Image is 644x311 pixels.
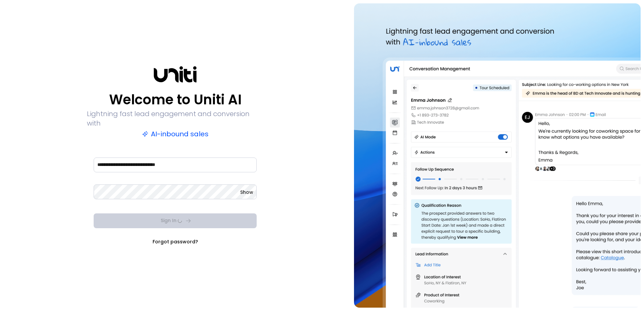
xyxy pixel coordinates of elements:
[354,3,641,308] img: auth-hero.png
[240,189,253,196] button: Show
[87,109,263,128] p: Lightning fast lead engagement and conversion with
[153,238,198,245] a: Forgot password?
[109,92,241,108] p: Welcome to Uniti AI
[142,129,208,139] p: AI-inbound sales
